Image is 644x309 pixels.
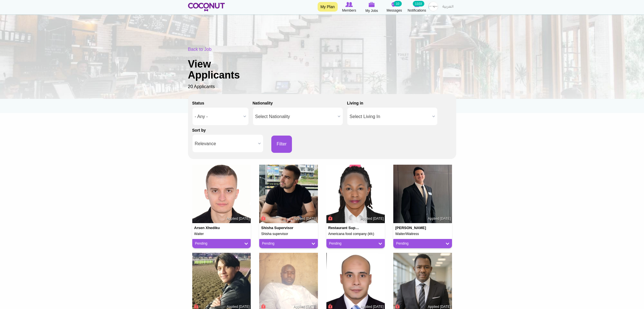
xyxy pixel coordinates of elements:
[261,226,294,230] h4: Shisha supervisor
[393,165,452,223] img: Abdou Elkholy's picture
[328,226,361,230] h4: Restaurant supervisor
[394,1,401,6] small: 10
[260,303,265,309] span: Connect to Unlock the Profile
[329,241,382,246] a: Pending
[387,8,402,13] span: Messages
[361,1,383,14] a: My Jobs My Jobs
[338,1,361,13] a: Browse Members Members
[395,232,450,236] h5: Waiter/Waitress
[318,2,338,12] a: My Plan
[259,165,318,223] img: Yusub Aghayev's picture
[188,3,225,11] img: Home
[192,127,206,133] label: Sort by
[406,1,428,13] a: Notifications Notifications 1103
[328,232,383,236] h5: Americana food company (kfc)
[195,135,256,153] span: Relevance
[192,165,251,223] img: Arsen Xhediku's picture
[261,232,316,236] h5: Shisha supervisor
[253,100,273,106] label: Nationality
[188,58,259,81] h1: View Applicants
[365,8,378,14] span: My Jobs
[383,1,406,13] a: Messages Messages 10
[255,108,336,126] span: Select Nationality
[342,8,356,13] span: Members
[194,232,249,236] h5: Waiter
[195,108,241,126] span: - Any -
[395,226,428,230] h4: [PERSON_NAME]
[328,303,333,309] span: Connect to Unlock the Profile
[394,303,400,309] span: Connect to Unlock the Profile
[326,165,385,223] img: Nakkazi Sharon's picture
[408,8,426,13] span: Notifications
[194,226,227,230] h4: Arsen Xhediku
[392,2,397,7] img: Messages
[262,241,315,246] a: Pending
[345,2,353,7] img: Browse Members
[192,100,204,106] label: Status
[347,100,363,106] label: Living in
[271,136,292,153] button: Filter
[396,241,449,246] a: Pending
[350,108,430,126] span: Select Living In
[195,241,248,246] a: Pending
[440,1,456,13] a: العربية
[188,46,456,90] div: 20 Applicants
[328,215,333,221] span: Connect to Unlock the Profile
[260,215,265,221] span: Connect to Unlock the Profile
[369,2,375,7] img: My Jobs
[413,1,424,6] small: 1103
[193,303,198,309] span: Connect to Unlock the Profile
[188,47,212,52] a: Back to Job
